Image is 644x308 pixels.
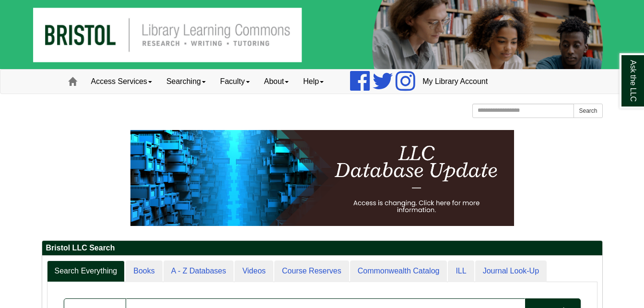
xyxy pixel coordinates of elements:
a: Help [296,70,331,94]
a: Books [126,261,162,282]
button: Search [574,104,602,118]
a: A - Z Databases [164,261,234,282]
a: Search Everything [47,261,125,282]
a: Commonwealth Catalog [350,261,447,282]
a: Videos [234,261,273,282]
a: Searching [159,70,213,94]
a: My Library Account [415,70,495,94]
a: Access Services [84,70,159,94]
a: Journal Look-Up [475,261,547,282]
a: ILL [448,261,474,282]
a: About [257,70,296,94]
a: Course Reserves [274,261,349,282]
a: Faculty [213,70,257,94]
h2: Bristol LLC Search [42,241,602,256]
img: HTML tutorial [130,130,514,226]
